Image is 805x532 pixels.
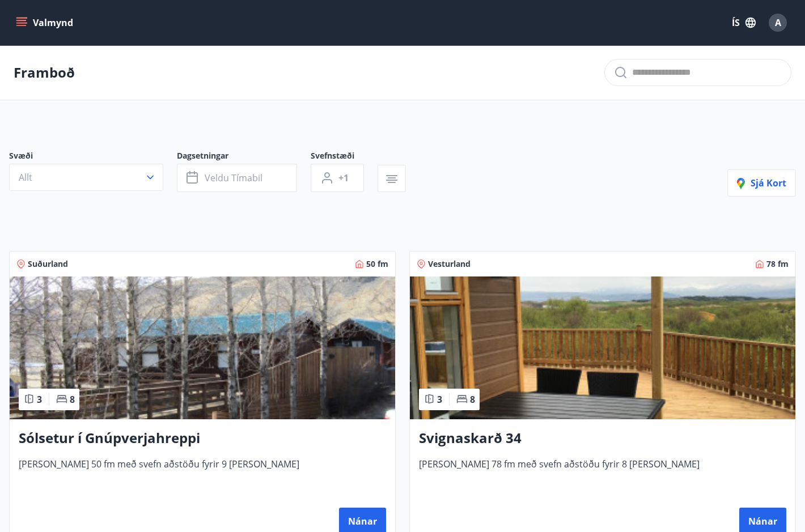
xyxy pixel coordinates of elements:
img: Paella dish [410,276,795,419]
button: Sjá kort [727,169,796,197]
span: 8 [70,393,75,406]
span: 8 [470,393,475,406]
span: Suðurland [28,258,68,270]
span: 3 [437,393,442,406]
span: Veldu tímabil [205,172,262,184]
span: Vesturland [428,258,471,270]
p: Framboð [14,63,75,82]
button: +1 [311,164,364,192]
button: ÍS [726,12,762,33]
span: [PERSON_NAME] 50 fm með svefn aðstöðu fyrir 9 [PERSON_NAME] [19,458,386,495]
span: Sjá kort [737,177,786,189]
h3: Svignaskarð 34 [419,428,786,449]
span: +1 [338,172,349,184]
span: Allt [19,171,32,184]
h3: Sólsetur í Gnúpverjahreppi [19,428,386,449]
span: Svefnstæði [311,150,378,164]
span: Svæði [9,150,177,164]
button: A [764,9,791,36]
span: [PERSON_NAME] 78 fm með svefn aðstöðu fyrir 8 [PERSON_NAME] [419,458,786,495]
span: 50 fm [366,258,388,270]
span: 78 fm [766,258,789,270]
span: A [775,16,781,29]
button: Veldu tímabil [177,164,297,192]
button: menu [14,12,78,33]
span: 3 [37,393,42,406]
span: Dagsetningar [177,150,311,164]
img: Paella dish [10,276,395,419]
button: Allt [9,164,163,191]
